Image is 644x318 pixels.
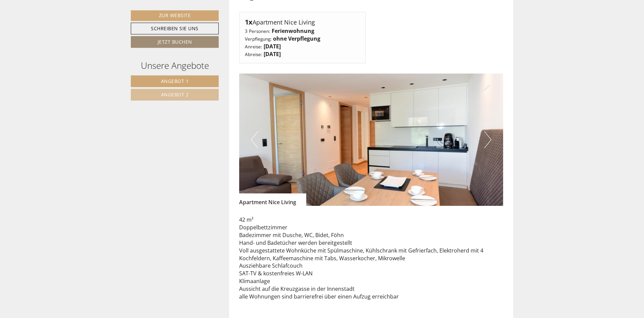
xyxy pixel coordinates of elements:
[264,50,281,58] b: [DATE]
[239,216,503,300] p: 42 m² Doppelbettzimmer Badezimmer mit Dusche, WC, Bidet, Föhn Hand- und Badetücher werden bereitg...
[239,74,503,206] img: image
[245,17,253,27] b: 1x
[245,43,262,50] small: Anreise:
[131,36,219,48] a: Jetzt buchen
[245,36,272,42] small: Verpflegung:
[273,35,320,42] b: ohne Verpflegung
[264,43,281,50] b: [DATE]
[251,131,258,148] button: Previous
[161,78,189,84] span: Angebot 1
[245,28,270,34] small: 3 Personen:
[131,59,219,72] div: Unsere Angebote
[245,51,262,57] small: Abreise:
[239,193,306,206] div: Apartment Nice Living
[131,10,219,21] a: Zur Website
[272,27,314,35] b: Ferienwohnung
[131,22,219,34] a: Schreiben Sie uns
[245,17,361,27] div: Apartment Nice Living
[484,131,491,148] button: Next
[161,91,189,98] span: Angebot 2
